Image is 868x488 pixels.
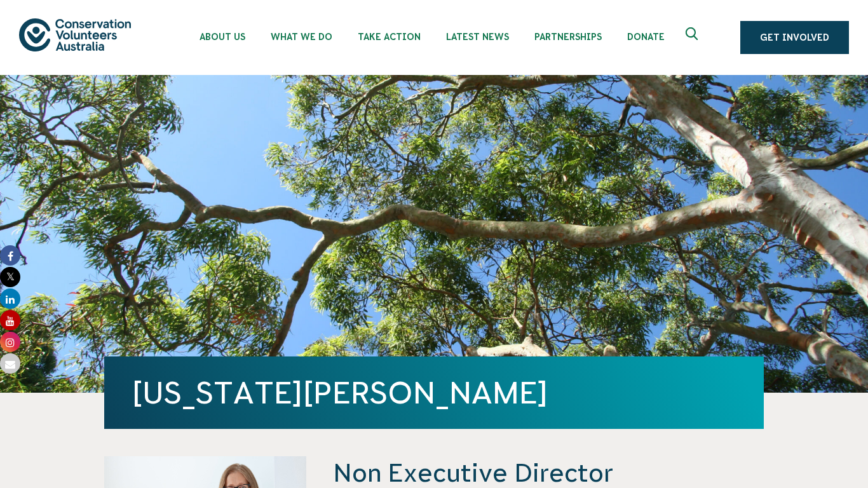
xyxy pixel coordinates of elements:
span: Partnerships [534,32,602,42]
span: Expand search box [686,27,702,48]
img: logo.svg [19,18,131,51]
button: Expand search box Close search box [678,22,709,53]
a: Get Involved [740,21,849,54]
h1: [US_STATE][PERSON_NAME] [132,376,736,410]
span: About Us [200,32,245,42]
span: Take Action [358,32,421,42]
span: Latest News [446,32,509,42]
span: What We Do [271,32,332,42]
span: Donate [627,32,665,42]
